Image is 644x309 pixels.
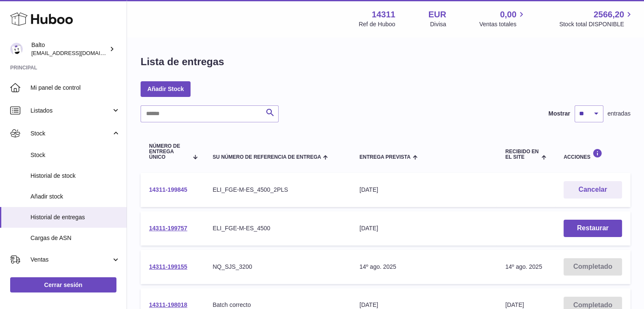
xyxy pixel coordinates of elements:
button: Restaurar [564,220,622,237]
a: 14311-199155 [149,263,187,270]
a: 0,00 Ventas totales [479,9,526,28]
div: Ref de Huboo [359,20,395,28]
span: Entrega prevista [359,154,411,160]
label: Mostrar [548,110,570,118]
strong: 14311 [372,9,395,20]
div: NQ_SJS_3200 [213,263,343,271]
span: Cargas de ASN [30,234,120,242]
span: Stock [30,130,111,138]
div: Divisa [430,20,446,28]
div: Batch correcto [213,301,343,309]
div: ELI_FGE-M-ES_4500_2PLS [213,186,343,194]
div: [DATE] [359,301,488,309]
span: Recibido en el site [505,149,539,160]
span: Añadir stock [30,193,120,201]
h1: Lista de entregas [141,55,224,69]
button: Cancelar [564,181,622,199]
div: [DATE] [359,186,488,194]
a: Cerrar sesión [10,277,116,292]
div: Acciones [564,149,622,160]
span: [DATE] [505,301,524,308]
a: 14311-199845 [149,186,187,193]
strong: EUR [428,9,446,20]
span: 14º ago. 2025 [505,263,542,270]
div: Balto [31,41,108,57]
a: 14311-198018 [149,301,187,308]
a: 2566,20 Stock total DISPONIBLE [559,9,634,28]
span: Stock [30,151,120,159]
span: [EMAIL_ADDRESS][DOMAIN_NAME] [31,50,124,56]
span: 0,00 [500,9,517,20]
div: 14º ago. 2025 [359,263,488,271]
div: ELI_FGE-M-ES_4500 [213,224,343,232]
span: Stock total DISPONIBLE [559,20,634,28]
a: Añadir Stock [141,81,191,97]
span: 2566,20 [594,9,624,20]
span: Número de entrega único [149,143,188,160]
a: 14311-199757 [149,225,187,232]
span: Ventas totales [479,20,526,28]
div: [DATE] [359,224,488,232]
span: entradas [608,110,630,118]
span: Listados [30,107,111,115]
span: Ventas [30,256,111,264]
img: ops@balto.fr [10,43,23,55]
span: Su número de referencia de entrega [213,154,321,160]
span: Historial de entregas [30,213,120,221]
span: Historial de stock [30,172,120,180]
span: Mi panel de control [30,84,120,92]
